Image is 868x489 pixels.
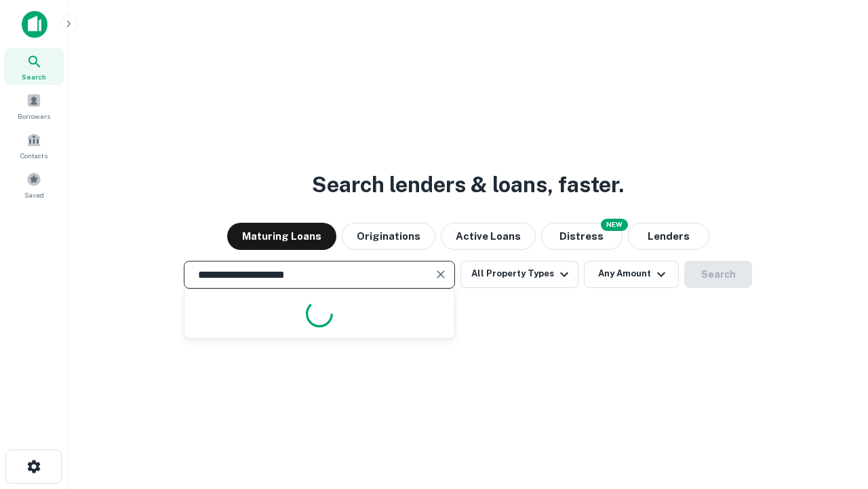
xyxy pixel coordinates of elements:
button: Originations [342,223,435,250]
button: Active Loans [441,223,536,250]
span: Search [22,71,46,82]
button: All Property Types [460,261,578,288]
a: Borrowers [4,88,64,124]
a: Search [4,48,64,85]
span: Saved [24,189,44,200]
div: NEW [601,219,628,231]
h3: Search lenders & loans, faster. [312,168,624,201]
iframe: Chat Widget [800,337,868,402]
button: Clear [431,265,450,284]
img: capitalize-icon.png [22,11,47,38]
span: Contacts [20,150,47,161]
button: Maturing Loans [227,223,336,250]
a: Contacts [4,127,64,164]
button: Lenders [628,223,709,250]
button: Search distressed loans with lien and other non-mortgage details. [541,223,623,250]
span: Borrowers [18,111,50,122]
a: Saved [4,166,64,203]
button: Any Amount [584,261,679,288]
